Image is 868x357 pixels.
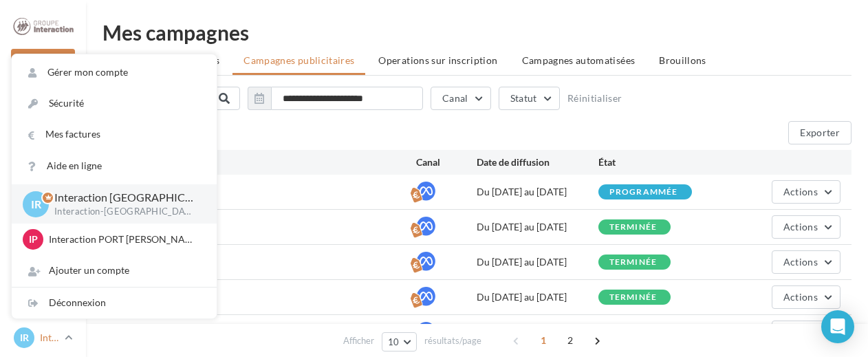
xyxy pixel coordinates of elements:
button: Actions [772,180,840,204]
a: Gérer mon compte [12,57,217,88]
div: Mes campagnes [102,22,851,43]
button: Exporter [788,121,851,144]
div: programmée [609,188,678,197]
span: Brouillons [659,54,706,66]
div: Date de diffusion [477,155,598,169]
div: Nom [113,155,416,169]
div: Open Intercom Messenger [821,310,854,343]
div: État [598,155,719,169]
p: Interaction-[GEOGRAPHIC_DATA] [54,206,195,218]
button: Canal [431,87,491,110]
div: Ajouter un compte [12,255,217,286]
span: Operations sur inscription [378,54,497,66]
span: Afficher [343,334,374,347]
span: 1 [532,329,554,351]
a: Mes factures [12,119,217,150]
span: résultats/page [424,334,481,347]
div: Canal [416,155,477,169]
span: Actions [783,291,818,303]
span: Campagnes automatisées [522,54,636,66]
div: Du [DATE] au [DATE] [477,255,598,269]
span: IP [29,232,38,246]
span: Actions [783,221,818,232]
span: IR [20,331,29,345]
button: Créer [11,49,75,72]
div: Déconnexion [12,288,217,318]
button: Actions [772,285,840,309]
span: Actions [783,186,818,197]
button: Actions [772,250,840,274]
div: Du [DATE] au [DATE] [477,185,598,199]
div: terminée [609,293,658,302]
a: Aide en ligne [12,151,217,182]
button: 10 [382,332,417,351]
span: 10 [388,336,400,347]
div: terminée [609,223,658,232]
button: Réinitialiser [567,93,622,104]
span: 2 [559,329,581,351]
a: IR Interaction [GEOGRAPHIC_DATA] [11,325,75,351]
p: Interaction PORT [PERSON_NAME] [49,232,200,246]
div: terminée [609,258,658,267]
div: Du [DATE] au [DATE] [477,220,598,234]
p: Interaction [GEOGRAPHIC_DATA] [54,190,195,206]
div: Du [DATE] au [DATE] [477,290,598,304]
span: IR [31,196,41,212]
a: Sécurité [12,88,217,119]
button: Statut [499,87,560,110]
button: Actions [772,215,840,239]
p: Interaction [GEOGRAPHIC_DATA] [40,331,59,345]
button: Actions [772,321,840,344]
span: Actions [783,256,818,268]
